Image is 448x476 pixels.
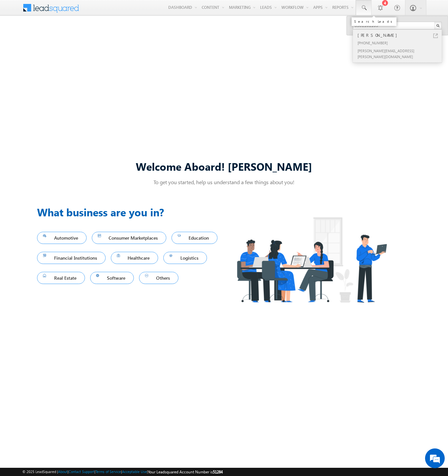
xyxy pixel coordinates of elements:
[224,204,399,315] img: Industry.png
[96,273,128,282] span: Software
[43,273,79,282] span: Real Estate
[354,19,394,23] div: Search Leads
[37,179,411,185] p: To get you started, help us understand a few things about you!
[43,233,81,242] span: Automotive
[356,39,444,47] div: [PHONE_NUMBER]
[98,233,161,242] span: Consumer Marketplaces
[213,469,223,474] span: 51284
[356,47,444,60] div: [PERSON_NAME][EMAIL_ADDRESS][PERSON_NAME][DOMAIN_NAME]
[145,273,173,282] span: Others
[169,253,201,262] span: Logistics
[58,469,68,474] a: About
[22,469,223,475] span: © 2025 LeadSquared | | | | |
[69,469,94,474] a: Contact Support
[37,159,411,173] div: Welcome Aboard! [PERSON_NAME]
[95,469,121,474] a: Terms of Service
[43,253,100,262] span: Financial Institutions
[117,253,153,262] span: Healthcare
[122,469,147,474] a: Acceptable Use
[148,469,223,474] span: Your Leadsquared Account Number is
[37,204,224,220] h3: What business are you in?
[177,233,212,242] span: Education
[356,32,444,39] div: [PERSON_NAME]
